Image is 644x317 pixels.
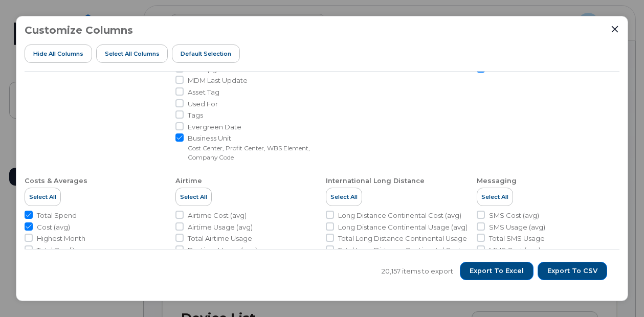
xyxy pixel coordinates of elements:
span: Long Distance Continental Cost (avg) [338,211,461,220]
button: Hide All Columns [25,44,92,63]
button: Select All [477,188,513,206]
iframe: Messenger Launcher [599,273,636,309]
span: SMS Usage (avg) [489,222,545,232]
span: 20,157 items to export [382,266,453,276]
div: Airtime [175,176,202,186]
button: Default Selection [172,44,240,63]
span: Total Airtime Usage [188,234,252,243]
div: Messaging [477,176,517,186]
span: Used For [188,99,218,109]
span: Select All [481,193,508,201]
button: Export to Excel [460,262,534,280]
button: Select All [326,188,362,206]
span: Total Spend [37,211,77,220]
span: Total Long Distance Continental Cost [338,245,461,255]
button: Select all Columns [96,44,168,63]
span: Default Selection [181,50,231,58]
div: Costs & Averages [25,176,87,186]
span: Select All [330,193,358,201]
button: Select All [25,188,61,206]
button: Select All [175,188,212,206]
button: Export to CSV [538,262,607,280]
span: SMS Cost (avg) [489,211,539,220]
span: Total Long Distance Continental Usage [338,234,467,243]
span: Daytime Usage (avg) [188,245,257,255]
span: Total Credits [37,245,78,255]
span: Airtime Usage (avg) [188,222,253,232]
span: Export to CSV [547,266,597,276]
span: Select all Columns [105,50,160,58]
span: MMS Cost (avg) [489,245,541,255]
span: Airtime Cost (avg) [188,211,247,220]
button: Close [610,25,619,34]
span: Cost (avg) [37,222,70,232]
span: Tags [188,110,203,120]
span: Select All [29,193,56,201]
div: International Long Distance [326,176,425,186]
span: Export to Excel [470,266,524,276]
span: Select All [180,193,207,201]
span: Long Distance Continental Usage (avg) [338,222,468,232]
span: Highest Month [37,234,85,243]
small: Cost Center, Profit Center, WBS Element, Company Code [188,144,310,162]
span: Total SMS Usage [489,234,545,243]
span: MDM Last Update [188,76,248,85]
h3: Customize Columns [25,25,133,36]
span: Evergreen Date [188,122,241,132]
span: Business Unit [188,133,318,143]
span: Asset Tag [188,87,219,97]
span: Hide All Columns [33,50,83,58]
